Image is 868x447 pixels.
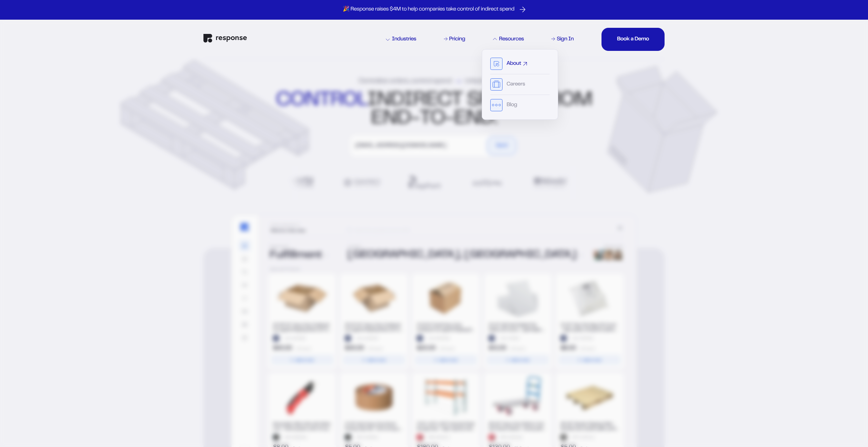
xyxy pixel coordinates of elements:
a: Blog [507,102,523,108]
a: Response Home [203,34,247,44]
div: Sign In [557,37,574,42]
a: About [507,61,527,66]
div: Centralize orders, control spend [358,78,510,85]
div: Book a Demo [617,37,649,42]
div: [GEOGRAPHIC_DATA], [GEOGRAPHIC_DATA] [347,250,583,261]
div: Blog [507,102,517,108]
a: Sign In [550,35,575,43]
div: Fulfillment [270,250,339,261]
a: Careers [507,82,531,87]
input: What's your work email? [352,137,486,155]
strong: control [276,92,367,109]
button: Book a DemoBook a DemoBook a DemoBook a DemoBook a DemoBook a DemoBook a Demo [601,28,665,51]
p: 🎉 Response raises $4M to help companies take control of indirect spend [343,6,514,13]
div: indirect spend from end-to-end. [274,91,594,128]
div: Industries [386,37,416,42]
div: Pricing [449,37,465,42]
img: Response Logo [203,34,247,43]
a: Pricing [443,35,467,43]
div: Resources [493,37,524,42]
span: Unlock savings. [465,78,510,85]
div: About [507,61,521,66]
div: Careers [507,82,525,87]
